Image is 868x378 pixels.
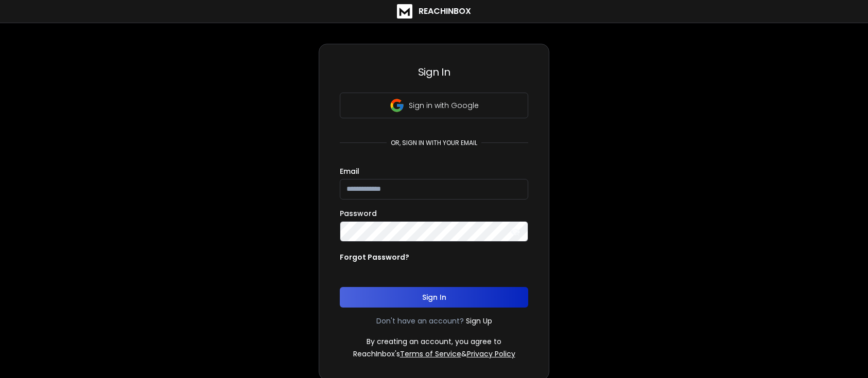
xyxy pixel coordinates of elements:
[340,252,409,262] p: Forgot Password?
[340,168,359,175] label: Email
[397,4,412,19] img: logo
[340,210,377,217] label: Password
[400,349,461,359] a: Terms of Service
[397,4,471,19] a: ReachInbox
[466,316,492,326] a: Sign Up
[467,349,515,359] a: Privacy Policy
[376,316,464,326] p: Don't have an account?
[387,139,481,147] p: or, sign in with your email
[340,65,528,79] h3: Sign In
[419,5,471,17] h1: ReachInbox
[353,349,515,359] p: ReachInbox's &
[340,93,528,118] button: Sign in with Google
[367,336,501,347] p: By creating an account, you agree to
[409,100,479,111] p: Sign in with Google
[340,287,528,308] button: Sign In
